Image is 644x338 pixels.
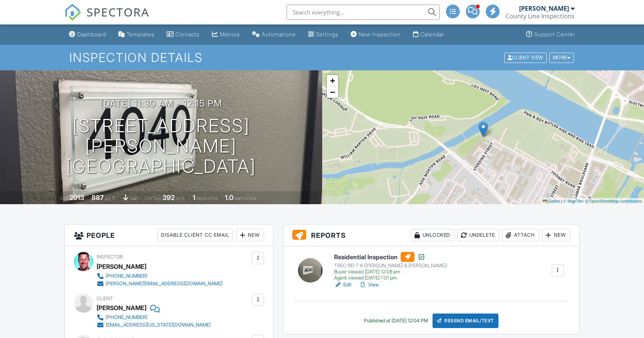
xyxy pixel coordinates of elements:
a: Settings [305,28,341,42]
a: Client View [503,54,549,60]
div: [PERSON_NAME][EMAIL_ADDRESS][DOMAIN_NAME] [106,281,223,287]
div: 1.0 [225,193,233,201]
div: New [236,229,264,241]
img: The Best Home Inspection Software - Spectora [64,4,81,21]
a: SPECTORA [64,10,149,26]
a: © MapTiler [563,199,584,203]
h3: [DATE] 11:30 am - 12:15 pm [100,98,222,109]
h1: Inspection Details [69,51,575,64]
div: Support Center [534,31,575,37]
div: Disable Client CC Email [157,229,233,241]
div: Unlocked [411,229,454,241]
a: Automations (Advanced) [249,28,299,42]
div: Published at [DATE] 12:04 PM [364,318,428,324]
a: Contacts [164,28,203,42]
span: Built [60,195,68,201]
a: Metrics [209,28,243,42]
a: View [359,281,379,289]
a: [PERSON_NAME][EMAIL_ADDRESS][DOMAIN_NAME] [97,280,223,288]
div: [PHONE_NUMBER] [106,314,147,320]
div: Buyer viewed [DATE] 12:08 pm [334,269,447,275]
span: sq. ft. [105,195,116,201]
div: Client View [504,52,547,63]
a: Zoom out [327,86,338,98]
span: | [561,199,562,203]
div: TREC REI 7-6 ([PERSON_NAME] & [PERSON_NAME]) [334,263,447,269]
div: New [542,229,570,241]
div: [PHONE_NUMBER] [106,273,147,279]
a: Calendar [410,28,447,42]
a: [PHONE_NUMBER] [97,272,223,280]
div: Calendar [420,31,444,37]
div: 887 [92,193,104,201]
div: [PERSON_NAME] [97,261,146,272]
div: Metrics [220,31,240,37]
span: − [330,87,335,97]
img: Marker [478,122,488,137]
div: [PERSON_NAME] [97,302,146,314]
a: Residential Inspection TREC REI 7-6 ([PERSON_NAME] & [PERSON_NAME]) Buyer viewed [DATE] 12:08 pm ... [334,252,447,281]
a: © OpenStreetMap contributors [585,199,642,203]
a: [EMAIL_ADDRESS][US_STATE][DOMAIN_NAME] [97,321,211,329]
div: [PERSON_NAME] [519,5,569,12]
a: [PHONE_NUMBER] [97,314,211,321]
span: Client [97,296,113,301]
a: New Inspection [347,28,404,42]
div: 2013 [69,193,84,201]
a: Edit [334,281,351,289]
div: [EMAIL_ADDRESS][US_STATE][DOMAIN_NAME] [106,322,211,328]
a: Templates [115,28,157,42]
div: County Line Inspections [506,12,575,20]
div: Templates [126,31,154,37]
div: Contacts [175,31,200,37]
h3: Reports [283,224,579,246]
h1: [STREET_ADDRESS][PERSON_NAME] [GEOGRAPHIC_DATA] [12,116,310,176]
span: bathrooms [234,195,256,201]
span: sq.ft. [176,195,185,201]
div: 1 [193,193,195,201]
div: Settings [316,31,338,37]
a: Dashboard [66,28,109,42]
div: Automations [262,31,296,37]
a: Leaflet [542,199,560,203]
h6: Residential Inspection [334,252,447,262]
span: bedrooms [197,195,218,201]
input: Search everything... [287,5,440,20]
div: Agent viewed [DATE] 1:01 pm [334,275,447,281]
div: Attach [502,229,539,241]
span: SPECTORA [87,4,149,20]
span: slab [129,195,138,201]
div: Undelete [457,229,499,241]
a: Support Center [523,28,578,42]
div: 392 [162,193,175,201]
div: More [549,52,574,63]
span: Inspector [97,254,123,260]
div: Dashboard [77,31,106,37]
h3: People [65,224,273,246]
div: New Inspection [359,31,401,37]
a: Zoom in [327,75,338,86]
span: + [330,76,335,85]
div: Resend Email/Text [433,314,498,328]
span: Lot Size [145,195,161,201]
